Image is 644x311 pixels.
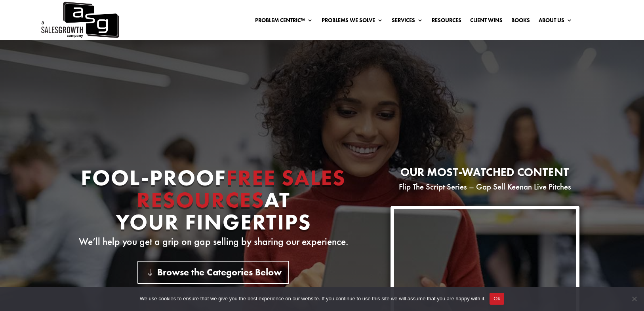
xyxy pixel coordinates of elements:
[140,295,486,303] span: We use cookies to ensure that we give you the best experience on our website. If you continue to ...
[391,182,579,192] p: Flip The Script Series – Gap Sell Keenan Live Pitches
[137,163,346,214] span: Free Sales Resources
[65,167,362,237] h1: Fool-proof At Your Fingertips
[137,261,289,284] a: Browse the Categories Below
[490,293,504,305] button: Ok
[65,237,362,247] p: We’ll help you get a grip on gap selling by sharing our experience.
[630,295,638,303] span: No
[391,167,579,182] h2: Our most-watched content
